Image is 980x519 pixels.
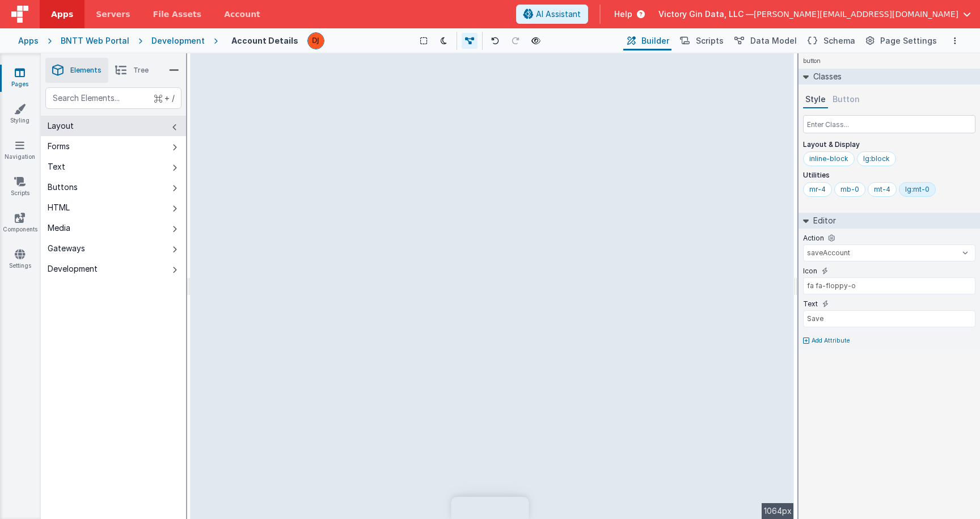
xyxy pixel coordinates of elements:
button: Style [803,91,828,108]
div: HTML [48,202,70,213]
div: Development [151,35,205,47]
button: Gateways [41,238,186,259]
span: Servers [96,9,130,20]
span: Apps [51,9,73,20]
button: Media [41,218,186,238]
div: BNTT Web Portal [61,35,129,47]
label: Action [803,234,824,243]
h4: button [799,53,825,69]
h4: Account Details [231,36,298,45]
button: Victory Gin Data, LLC — [PERSON_NAME][EMAIL_ADDRESS][DOMAIN_NAME] [658,9,971,20]
img: f3d315f864dfd729bbf95c1be5919636 [308,33,324,49]
span: Builder [641,35,669,47]
div: lg:mt-0 [905,185,930,194]
div: mr-4 [809,185,826,194]
div: Apps [18,35,39,47]
span: Elements [70,66,102,75]
div: Forms [48,141,70,152]
span: [PERSON_NAME][EMAIL_ADDRESS][DOMAIN_NAME] [754,9,958,20]
span: Help [614,9,632,20]
span: + / [154,87,175,109]
button: Button [830,91,862,108]
button: Page Settings [862,31,939,50]
button: HTML [41,197,186,218]
span: File Assets [153,9,202,20]
label: Text [803,299,818,309]
div: mt-4 [874,185,890,194]
div: lg:block [863,154,890,163]
div: Layout [48,120,74,132]
button: AI Assistant [516,5,588,24]
input: Search Elements... [45,87,181,109]
span: Schema [823,35,855,47]
label: Icon [803,267,817,276]
span: Page Settings [880,35,937,47]
h2: Editor [809,213,836,229]
div: --> [191,53,794,519]
div: Buttons [48,182,78,193]
div: inline-block [809,154,848,163]
div: Text [48,161,65,172]
p: Utilities [803,171,975,180]
button: Text [41,157,186,177]
button: Data Model [730,31,799,50]
div: Development [48,263,98,275]
div: 1064px [762,503,794,519]
h2: Classes [809,69,842,85]
span: Scripts [696,35,724,47]
input: Enter Class... [803,115,975,133]
button: Options [948,34,962,48]
button: Development [41,259,186,279]
button: Builder [623,31,671,50]
button: Scripts [676,31,726,50]
span: AI Assistant [536,9,581,20]
span: Tree [133,66,149,75]
button: Layout [41,116,186,136]
p: Add Attribute [812,336,850,345]
p: Layout & Display [803,140,975,149]
button: Schema [804,31,857,50]
div: Media [48,222,70,234]
div: Gateways [48,243,85,254]
button: Buttons [41,177,186,197]
div: mb-0 [840,185,859,194]
span: Data Model [750,35,797,47]
button: Add Attribute [803,336,975,345]
button: Forms [41,136,186,157]
span: Victory Gin Data, LLC — [658,9,754,20]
